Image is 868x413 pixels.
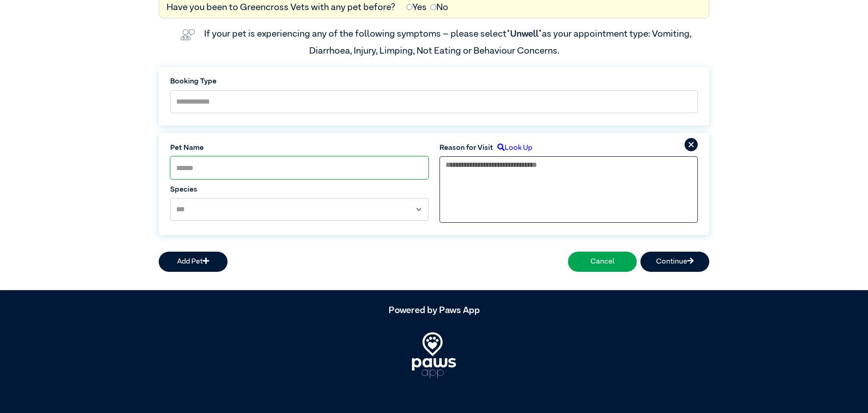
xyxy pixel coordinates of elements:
label: Look Up [493,143,532,154]
img: vet [177,26,199,44]
label: Booking Type [170,76,698,87]
button: Add Pet [159,252,228,272]
img: PawsApp [412,332,456,378]
label: Pet Name [170,143,428,154]
button: Continue [640,252,709,272]
label: Yes [406,0,427,14]
span: “Unwell” [506,29,542,39]
label: Have you been to Greencross Vets with any pet before? [167,0,395,14]
label: Reason for Visit [440,143,493,154]
button: Cancel [568,252,637,272]
label: Species [170,184,428,195]
input: No [430,4,436,10]
h5: Powered by Paws App [159,305,709,316]
input: Yes [406,4,412,10]
label: No [430,0,448,14]
label: If your pet is experiencing any of the following symptoms – please select as your appointment typ... [204,29,693,55]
